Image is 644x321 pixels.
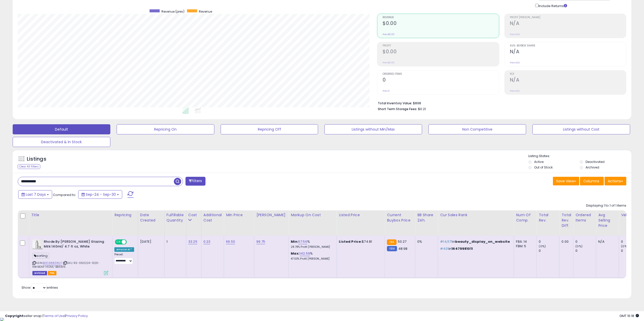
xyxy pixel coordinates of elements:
span: FBA [48,271,56,275]
span: Last 7 Days [26,192,46,197]
span: Listings that have been deleted from Seller Central [32,271,47,275]
span: #14,571 [440,239,452,244]
div: Cur Sales Rank [440,212,512,218]
span: Revenue [199,9,212,14]
div: seller snap | | [5,314,88,318]
h2: N/A [510,49,626,56]
button: Non Competitive [428,124,526,134]
div: Min Price [226,212,252,218]
b: Short Term Storage Fees: [378,107,417,111]
button: Listings without Min/Max [324,124,422,134]
a: 0.23 [203,239,211,244]
span: Columns [583,179,599,184]
div: Current Buybox Price [387,212,413,223]
small: (0%) [621,244,628,248]
span: Profit [383,44,499,47]
div: Cost [188,212,199,218]
span: Profit [PERSON_NAME] [510,16,626,19]
div: Markup on Cost [291,212,335,218]
span: beauty_display_on_website [455,239,510,244]
b: Listed Price: [339,239,362,244]
b: Total Inventory Value: [378,101,412,105]
span: ROI [510,73,626,76]
div: [PERSON_NAME] [256,212,286,218]
a: B0D388ZWLF [43,261,62,265]
div: FBA: 14 [516,239,533,244]
div: Additional Cost [203,212,222,223]
span: #401 [440,246,449,251]
button: Repricing On [117,124,214,134]
span: Sep-24 - Sep-30 [86,192,116,197]
small: Prev: N/A [510,61,520,64]
div: Fulfillable Quantity [167,212,184,223]
div: Listed Price [339,212,383,218]
label: Out of Stock [534,165,553,169]
span: | SKU: RS-060224-3125-RBHBGM-140ML-BB6819 [32,261,100,268]
button: Last 7 Days [18,190,52,199]
div: ASIN: [32,239,108,275]
div: FBM: 5 [516,244,533,249]
small: Prev: $0.00 [383,61,394,64]
span: sorting [32,253,49,259]
button: Listings without Cost [532,124,630,134]
button: Default [13,124,110,134]
label: Active [534,160,544,164]
div: 0 [539,239,559,244]
div: 0 [621,239,641,244]
div: Total Rev. [539,212,557,223]
p: in [440,246,510,251]
h2: $0.00 [383,49,499,56]
small: FBM [387,246,397,251]
b: Max: [291,251,300,256]
a: 33.25 [188,239,197,244]
span: OFF [126,240,134,244]
span: 48.98 [398,246,408,251]
div: Include Returns [531,3,573,9]
strong: Copyright [5,313,24,318]
div: Num of Comp. [516,212,534,223]
h2: N/A [510,20,626,27]
span: 2025-10-8 16:18 GMT [619,313,639,318]
a: Terms of Use [43,313,65,318]
div: Amazon AI * [114,247,134,252]
div: Date Created [140,212,162,223]
p: Listing States: [528,154,631,159]
p: 47.53% Profit [PERSON_NAME] [291,257,333,261]
button: Save View [553,177,579,185]
div: 0 [539,249,559,253]
button: Repricing Off [221,124,318,134]
div: Repricing [114,212,136,218]
small: Prev: 0 [383,89,390,92]
img: 31vCSm+LCGL._SL40_.jpg [32,239,43,250]
button: Deactivated & In Stock [13,137,110,147]
label: Deactivated [586,160,605,164]
div: 0% [417,239,434,244]
div: Avg Selling Price [598,212,617,228]
span: Show: entries [22,285,58,290]
small: FBA [387,239,396,245]
div: N/A [598,239,615,244]
div: Ordered Items [575,212,594,223]
div: Clear All Filters [18,164,40,169]
b: Min: [291,239,298,244]
small: (0%) [575,244,583,248]
a: 57.56 [298,239,307,244]
h2: N/A [510,77,626,84]
span: Revenue (prev) [161,9,184,14]
label: Archived [586,165,599,169]
h5: Listings [27,156,46,163]
div: Total Rev. Diff. [562,212,571,228]
h2: $0.00 [383,20,499,27]
a: 99.75 [256,239,265,244]
small: (0%) [539,244,546,248]
span: Ordered Items [383,73,499,76]
small: Prev: $0.00 [383,33,394,36]
span: Revenue [383,16,499,19]
button: Filters [185,177,205,186]
div: [DATE] [140,239,160,244]
h2: 0 [383,77,499,84]
div: 0 [575,249,596,253]
span: Compared to: [53,192,76,197]
th: The percentage added to the cost of goods (COGS) that forms the calculator for Min & Max prices. [289,210,337,236]
div: % [291,251,333,261]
